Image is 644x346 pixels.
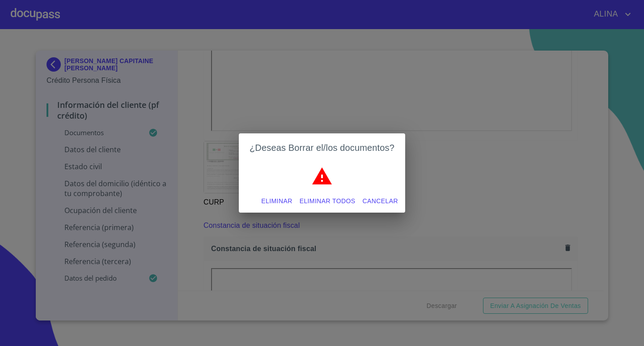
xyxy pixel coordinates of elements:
[296,193,359,209] button: Eliminar todos
[359,193,402,209] button: Cancelar
[250,141,394,155] h2: ¿Deseas Borrar el/los documentos?
[258,193,296,209] button: Eliminar
[363,196,398,207] span: Cancelar
[261,196,292,207] span: Eliminar
[300,196,356,207] span: Eliminar todos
